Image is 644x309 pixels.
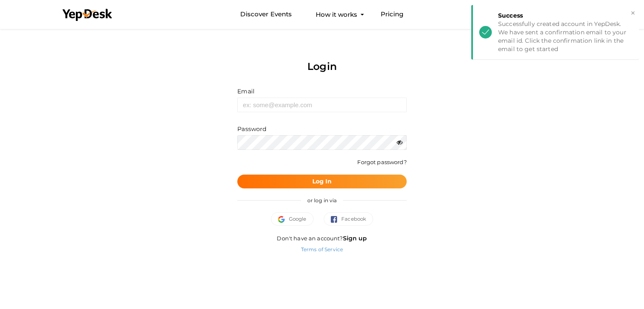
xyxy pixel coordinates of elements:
a: Sign up [343,234,367,242]
span: Don't have an account? [277,235,367,242]
a: Forgot password? [357,159,406,165]
div: Successfully created account in YepDesk. We have sent a confirmation email to your email id. Clic... [498,20,633,53]
a: Discover Events [240,7,292,22]
a: Pricing [381,7,404,22]
b: Log In [312,178,332,185]
span: or log in via [301,191,343,210]
div: Success [498,11,633,20]
button: Google [271,212,314,226]
button: Facebook [324,212,374,226]
button: How it works [313,7,360,22]
a: Terms of Service [301,246,343,252]
label: Password [237,125,266,133]
span: Facebook [331,215,366,223]
div: Login [237,46,406,87]
span: Google [278,215,306,223]
img: facebook.svg [331,216,342,223]
label: Email [237,87,254,95]
input: ex: some@example.com [237,98,406,112]
img: google.svg [278,216,289,223]
button: × [630,8,636,18]
button: Log In [237,175,406,188]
